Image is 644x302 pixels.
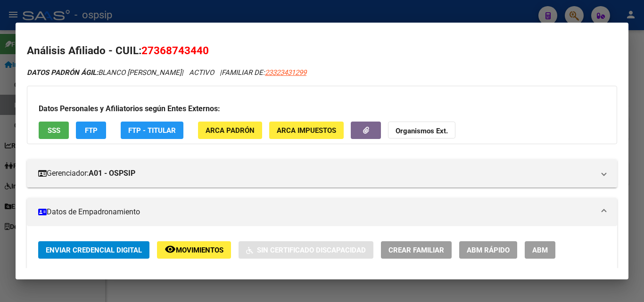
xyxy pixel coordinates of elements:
[39,103,605,114] h3: Datos Personales y Afiliatorios según Entes Externos:
[257,246,366,254] span: Sin Certificado Discapacidad
[239,241,373,259] button: Sin Certificado Discapacidad
[48,126,60,135] span: SSS
[269,122,344,139] button: ARCA Impuestos
[388,122,455,139] button: Organismos Ext.
[222,68,306,77] span: FAMILIAR DE:
[27,43,617,59] h2: Análisis Afiliado - CUIL:
[176,246,223,254] span: Movimientos
[157,241,231,259] button: Movimientos
[121,122,183,139] button: FTP - Titular
[27,198,617,226] mat-expansion-panel-header: Datos de Empadronamiento
[39,122,69,139] button: SSS
[206,126,255,135] span: ARCA Padrón
[467,246,510,254] span: ABM Rápido
[27,68,182,77] span: BLANCO [PERSON_NAME]
[198,122,262,139] button: ARCA Padrón
[38,168,594,179] mat-panel-title: Gerenciador:
[141,44,209,57] span: 27368743440
[27,68,98,77] strong: DATOS PADRÓN ÁGIL:
[165,244,176,255] mat-icon: remove_red_eye
[128,126,176,135] span: FTP - Titular
[532,246,548,254] span: ABM
[89,168,135,179] strong: A01 - OSPSIP
[459,241,517,259] button: ABM Rápido
[38,241,149,259] button: Enviar Credencial Digital
[76,122,106,139] button: FTP
[388,246,444,254] span: Crear Familiar
[27,68,306,77] i: | ACTIVO |
[85,126,98,135] span: FTP
[612,270,635,293] iframe: Intercom live chat
[525,241,555,259] button: ABM
[265,68,306,77] span: 23323431299
[38,206,594,218] mat-panel-title: Datos de Empadronamiento
[46,246,142,254] span: Enviar Credencial Digital
[277,126,336,135] span: ARCA Impuestos
[381,241,452,259] button: Crear Familiar
[396,127,448,135] strong: Organismos Ext.
[27,159,617,188] mat-expansion-panel-header: Gerenciador:A01 - OSPSIP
